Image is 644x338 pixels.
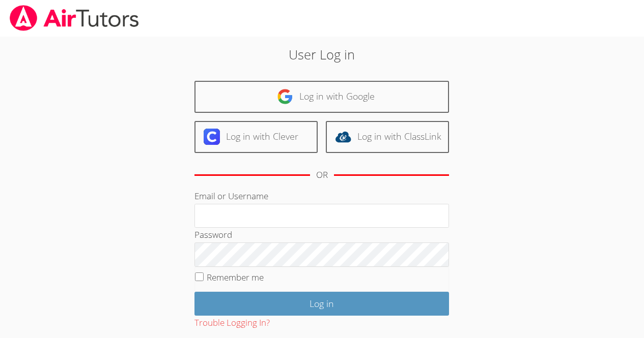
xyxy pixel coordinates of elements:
img: classlink-logo-d6bb404cc1216ec64c9a2012d9dc4662098be43eaf13dc465df04b49fa7ab582.svg [335,129,351,145]
label: Remember me [207,271,264,283]
h2: User Log in [148,45,496,64]
img: airtutors_banner-c4298cdbf04f3fff15de1276eac7730deb9818008684d7c2e4769d2f7ddbe033.png [9,5,140,31]
div: OR [316,168,328,182]
a: Log in with Clever [194,121,318,153]
img: clever-logo-6eab21bc6e7a338710f1a6ff85c0baf02591cd810cc4098c63d3a4b26e2feb20.svg [204,129,220,145]
img: google-logo-50288ca7cdecda66e5e0955fdab243c47b7ad437acaf1139b6f446037453330a.svg [277,88,293,105]
label: Email or Username [194,190,268,202]
a: Log in with Google [194,81,449,113]
input: Log in [194,292,449,316]
a: Log in with ClassLink [326,121,449,153]
label: Password [194,229,232,240]
button: Trouble Logging In? [194,316,270,330]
